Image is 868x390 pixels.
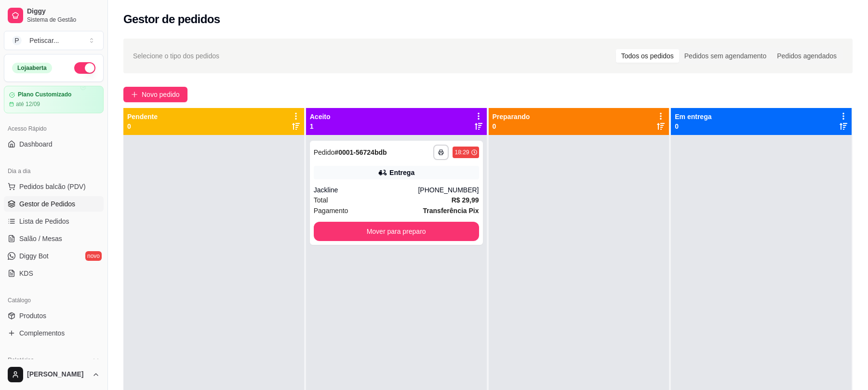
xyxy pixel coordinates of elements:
[29,36,59,45] div: Petiscar ...
[4,214,104,229] a: Lista de Pedidos
[19,182,86,191] span: Pedidos balcão (PDV)
[19,269,33,278] span: KDS
[4,179,104,194] button: Pedidos balcão (PDV)
[314,185,418,195] div: Jackline
[314,205,348,216] span: Pagamento
[389,168,414,177] div: Entrega
[423,207,479,215] strong: Transferência Pix
[8,356,34,364] span: Relatórios
[12,36,22,45] span: P
[133,51,219,61] span: Selecione o tipo dos pedidos
[16,100,40,108] article: até 12/09
[675,121,711,131] p: 0
[4,325,104,341] a: Complementos
[4,293,104,308] div: Catálogo
[418,185,479,195] div: [PHONE_NUMBER]
[616,49,679,63] div: Todos os pedidos
[27,370,88,379] span: [PERSON_NAME]
[27,16,100,24] span: Sistema de Gestão
[310,121,331,131] p: 1
[12,63,52,73] div: Loja aberta
[123,87,187,102] button: Novo pedido
[19,199,75,209] span: Gestor de Pedidos
[19,234,62,243] span: Salão / Mesas
[679,49,772,63] div: Pedidos sem agendamento
[314,195,328,205] span: Total
[4,196,104,212] a: Gestor de Pedidos
[4,248,104,264] a: Diggy Botnovo
[314,222,479,241] button: Mover para preparo
[74,62,95,74] button: Alterar Status
[19,311,46,321] span: Produtos
[4,266,104,281] a: KDS
[142,89,180,100] span: Novo pedido
[4,163,104,179] div: Dia a dia
[4,231,104,246] a: Salão / Mesas
[452,196,479,204] strong: R$ 29,99
[772,49,842,63] div: Pedidos agendados
[4,121,104,136] div: Acesso Rápido
[493,112,530,121] p: Preparando
[4,86,104,113] a: Plano Customizadoaté 12/09
[127,112,158,121] p: Pendente
[19,139,53,149] span: Dashboard
[454,148,469,156] div: 18:29
[127,121,158,131] p: 0
[310,112,331,121] p: Aceito
[4,308,104,323] a: Produtos
[123,12,220,27] h2: Gestor de pedidos
[4,136,104,152] a: Dashboard
[19,251,49,261] span: Diggy Bot
[675,112,711,121] p: Em entrega
[19,328,65,338] span: Complementos
[19,216,69,226] span: Lista de Pedidos
[493,121,530,131] p: 0
[131,91,138,98] span: plus
[4,4,104,27] a: DiggySistema de Gestão
[4,31,104,50] button: Select a team
[18,91,71,98] article: Plano Customizado
[314,148,335,156] span: Pedido
[334,148,387,156] strong: # 0001-56724bdb
[4,363,104,386] button: [PERSON_NAME]
[27,7,100,16] span: Diggy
